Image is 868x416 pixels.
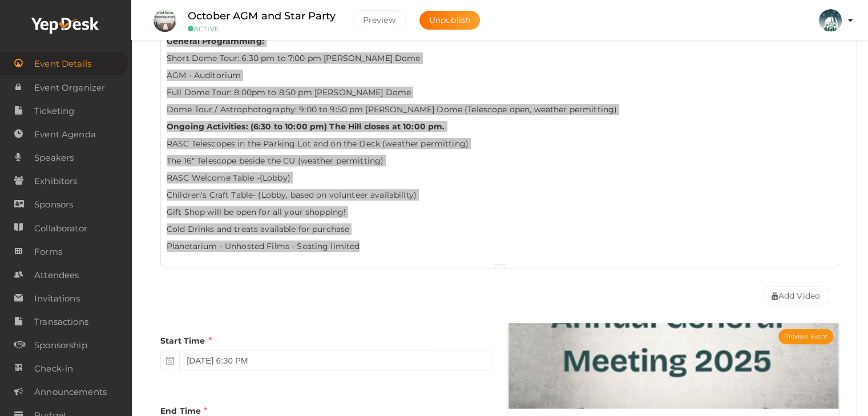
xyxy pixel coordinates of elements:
[34,357,73,380] span: Check-in
[34,381,107,403] span: Announcements
[167,240,833,252] p: Planetarium - Unhosted Films - Seating limited
[353,10,406,30] button: Preview
[167,172,833,183] p: RASC Welcome Table -(Lobby)
[34,100,74,123] span: Ticketing
[167,121,445,132] b: Ongoing Activities: (6:30 to 10:00 pm) The Hill closes at 10:00 pm.
[167,189,833,201] p: Children's Craft Table- (Lobby, based on volunteer availability)
[34,146,74,169] span: Speakers
[34,264,79,287] span: Attendees
[429,15,470,25] span: Unpublish
[188,25,336,33] small: ACTIVE
[778,329,833,344] button: Preview Event
[167,155,833,166] p: The 16" Telescope beside the CU (weather permitting)
[34,170,77,193] span: Exhibitors
[34,123,96,146] span: Event Agenda
[761,286,830,306] button: Add Video
[34,240,62,263] span: Forms
[34,217,87,240] span: Collaborator
[167,104,833,115] p: Dome Tour / Astrophotography: 9:00 to 9:50 pm [PERSON_NAME] Dome (Telescope open, weather permitt...
[34,334,87,357] span: Sponsorship
[419,11,480,30] button: Unpublish
[167,138,833,149] p: RASC Telescopes in the Parking Lot and on the Deck (weather permitting)
[160,335,212,348] label: Start Time
[167,36,264,46] b: General Programming:
[819,9,842,32] img: KH323LD6_small.jpeg
[34,311,88,333] span: Transactions
[167,87,833,98] p: Full Dome Tour: 8:00pm to 8:50 pm [PERSON_NAME] Dome
[167,223,833,235] p: Cold Drinks and treats available for purchase
[34,287,80,310] span: Invitations
[167,70,833,81] p: AGM - Auditorium
[167,52,833,64] p: Short Dome Tour: 6:30 pm to 7:00 pm [PERSON_NAME] Dome
[154,9,176,32] img: BGUYS01D_small.jpeg
[34,52,91,75] span: Event Details
[167,206,833,218] p: Gift Shop will be open for all your shopping!
[34,76,105,99] span: Event Organizer
[34,193,73,216] span: Sponsors
[188,8,336,25] label: October AGM and Star Party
